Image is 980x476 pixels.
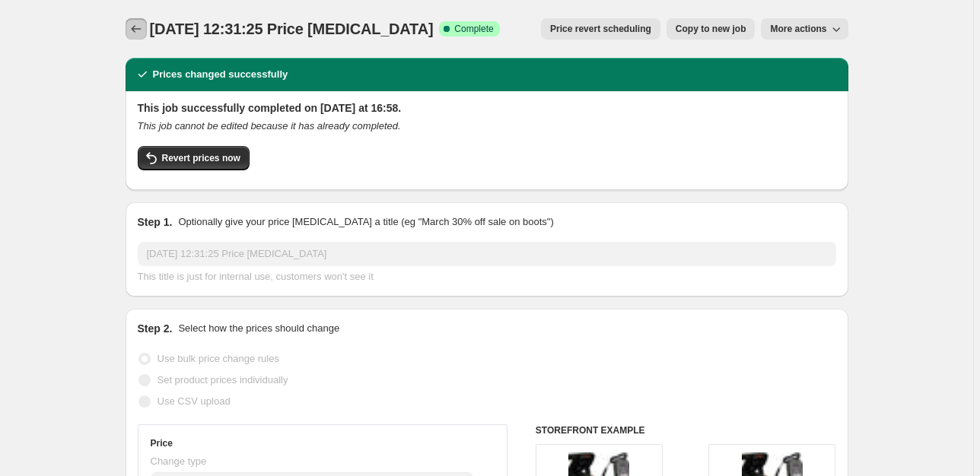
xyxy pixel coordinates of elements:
button: Revert prices now [138,146,250,170]
h6: STOREFRONT EXAMPLE [536,424,836,436]
span: Copy to new job [676,23,746,35]
span: Price revert scheduling [550,23,651,35]
span: Revert prices now [162,152,240,164]
h3: Price [151,437,173,449]
span: [DATE] 12:31:25 Price [MEDICAL_DATA] [150,21,434,37]
span: Use CSV upload [157,395,231,407]
span: Use bulk price change rules [157,353,279,364]
h2: Step 2. [138,321,173,336]
span: Complete [454,23,493,35]
span: Change type [151,455,207,467]
h2: Prices changed successfully [153,67,288,82]
button: Price change jobs [126,18,147,40]
i: This job cannot be edited because it has already completed. [138,120,401,132]
button: Price revert scheduling [541,18,660,40]
input: 30% off holiday sale [138,242,836,266]
button: More actions [761,18,848,40]
h2: Step 1. [138,214,173,230]
span: More actions [770,23,826,35]
h2: This job successfully completed on [DATE] at 16:58. [138,100,836,116]
p: Optionally give your price [MEDICAL_DATA] a title (eg "March 30% off sale on boots") [178,214,553,230]
button: Copy to new job [667,18,756,40]
span: Set product prices individually [157,374,288,386]
p: Select how the prices should change [178,321,339,336]
span: This title is just for internal use, customers won't see it [138,271,374,282]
